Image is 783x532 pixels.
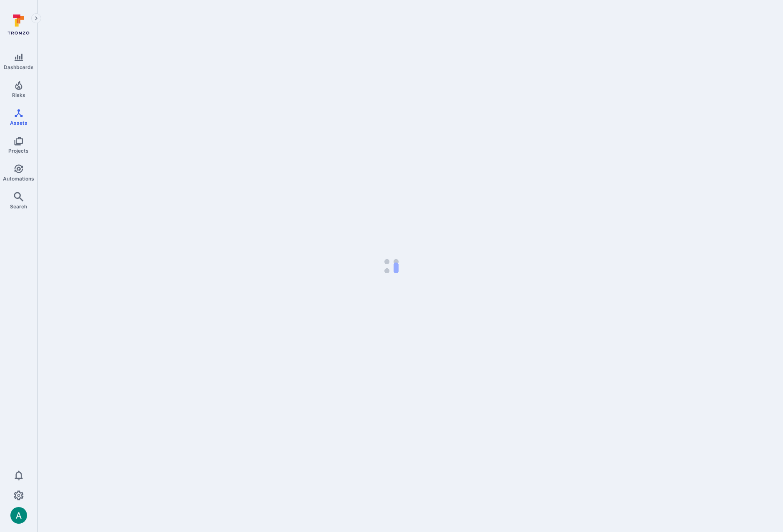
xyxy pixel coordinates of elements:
span: Assets [10,120,27,126]
button: Expand navigation menu [31,13,41,23]
span: Risks [12,92,25,98]
span: Automations [3,176,34,182]
span: Search [10,203,27,210]
span: Dashboards [4,64,34,70]
span: Projects [8,148,29,154]
img: ACg8ocLSa5mPYBaXNx3eFu_EmspyJX0laNWN7cXOFirfQ7srZveEpg=s96-c [10,507,27,524]
div: Arjan Dehar [10,507,27,524]
i: Expand navigation menu [33,15,39,22]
